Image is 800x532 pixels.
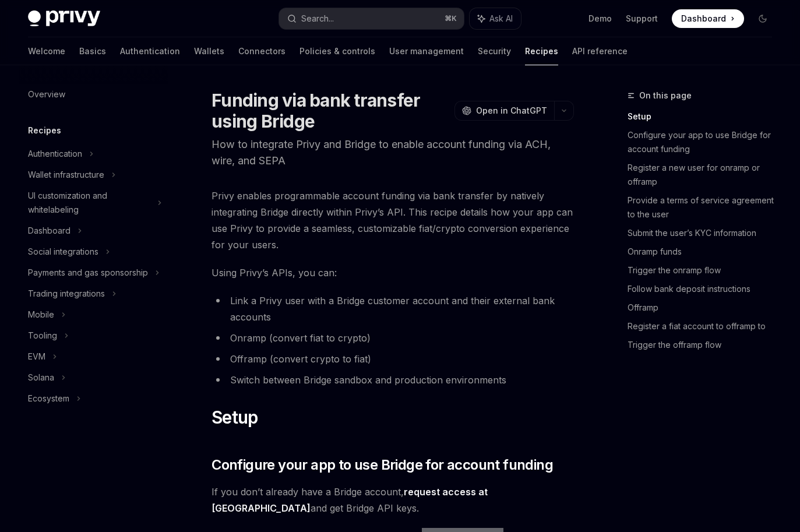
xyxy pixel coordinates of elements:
[525,37,558,65] a: Recipes
[120,37,180,65] a: Authentication
[79,37,106,65] a: Basics
[194,37,224,65] a: Wallets
[28,168,104,182] div: Wallet infrastructure
[28,245,98,259] div: Social integrations
[628,261,781,280] a: Trigger the onramp flow
[212,265,574,281] span: Using Privy’s APIs, you can:
[212,90,450,132] h1: Funding via bank transfer using Bridge
[301,12,334,26] div: Search...
[672,9,744,28] a: Dashboard
[628,336,781,354] a: Trigger the offramp flow
[212,330,574,346] li: Onramp (convert fiat to crypto)
[212,351,574,367] li: Offramp (convert crypto to fiat)
[28,189,150,217] div: UI customization and whitelabeling
[299,37,375,65] a: Policies & controls
[628,317,781,336] a: Register a fiat account to offramp to
[628,280,781,298] a: Follow bank deposit instructions
[212,407,258,428] span: Setup
[28,308,54,322] div: Mobile
[454,101,554,121] button: Open in ChatGPT
[628,191,781,224] a: Provide a terms of service agreement to the user
[19,84,168,105] a: Overview
[389,37,464,65] a: User management
[681,13,726,24] span: Dashboard
[628,224,781,242] a: Submit the user’s KYC information
[28,329,57,343] div: Tooling
[279,8,464,29] button: Search...⌘K
[628,107,781,126] a: Setup
[445,14,457,23] span: ⌘ K
[628,126,781,158] a: Configure your app to use Bridge for account funding
[28,37,65,65] a: Welcome
[626,13,658,24] a: Support
[28,371,54,385] div: Solana
[238,37,286,65] a: Connectors
[28,224,71,238] div: Dashboard
[476,105,547,117] span: Open in ChatGPT
[628,242,781,261] a: Onramp funds
[489,13,513,24] span: Ask AI
[478,37,511,65] a: Security
[28,392,69,406] div: Ecosystem
[212,293,574,325] li: Link a Privy user with a Bridge customer account and their external bank accounts
[588,13,612,24] a: Demo
[212,136,574,169] p: How to integrate Privy and Bridge to enable account funding via ACH, wire, and SEPA
[639,89,692,103] span: On this page
[28,124,61,138] h5: Recipes
[628,298,781,317] a: Offramp
[28,10,100,27] img: dark logo
[628,158,781,191] a: Register a new user for onramp or offramp
[212,484,574,516] span: If you don’t already have a Bridge account, and get Bridge API keys.
[212,456,553,474] span: Configure your app to use Bridge for account funding
[28,266,148,280] div: Payments and gas sponsorship
[28,147,82,161] div: Authentication
[28,350,45,364] div: EVM
[28,287,105,301] div: Trading integrations
[212,372,574,388] li: Switch between Bridge sandbox and production environments
[28,87,65,101] div: Overview
[212,188,574,253] span: Privy enables programmable account funding via bank transfer by natively integrating Bridge direc...
[753,9,772,28] button: Toggle dark mode
[470,8,521,29] button: Ask AI
[572,37,628,65] a: API reference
